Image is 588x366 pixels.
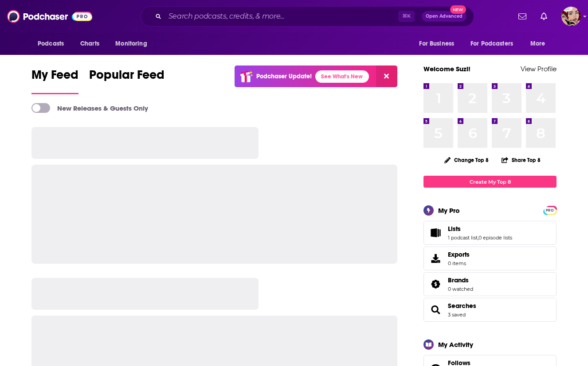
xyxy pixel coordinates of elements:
span: Lists [423,221,557,245]
a: PRO [545,207,555,213]
button: open menu [109,35,158,52]
input: Search podcasts, credits, & more... [165,9,398,23]
a: My Feed [31,67,78,94]
a: Exports [423,247,557,270]
a: 0 episode lists [478,235,512,241]
span: Monitoring [115,38,147,50]
span: Searches [423,298,557,322]
span: Charts [80,38,99,50]
a: Lists [427,227,444,239]
span: For Business [419,38,454,50]
button: open menu [413,35,465,52]
p: Podchaser Update! [256,73,312,80]
span: Logged in as NBM-Suzi [561,7,581,26]
span: New [450,5,466,14]
div: My Pro [438,206,460,215]
span: Open Advanced [426,14,463,19]
a: Charts [74,35,105,52]
a: Show notifications dropdown [515,9,530,24]
span: , [478,235,478,241]
a: 3 saved [448,312,466,318]
a: Searches [448,302,476,310]
span: More [530,38,545,50]
div: My Activity [438,340,473,349]
span: For Podcasters [470,38,513,50]
img: Podchaser - Follow, Share and Rate Podcasts [7,8,92,25]
span: PRO [545,207,555,214]
a: Popular Feed [89,67,165,94]
span: My Feed [31,67,78,88]
span: Brands [423,272,557,296]
button: Show profile menu [561,7,581,26]
span: ⌘ K [398,11,415,22]
img: User Profile [561,7,581,26]
span: Podcasts [38,38,64,50]
a: Brands [427,278,444,290]
span: Brands [448,276,469,284]
button: open menu [524,35,557,52]
span: Exports [427,252,444,265]
span: Popular Feed [89,67,165,88]
a: View Profile [521,65,557,73]
button: open menu [31,35,75,52]
span: 0 items [448,260,470,266]
button: Open AdvancedNew [422,11,466,22]
a: Brands [448,276,473,284]
button: Change Top 8 [439,154,494,166]
a: Create My Top 8 [423,176,557,188]
a: 1 podcast list [448,235,478,241]
button: Share Top 8 [501,151,541,169]
a: See What's New [315,70,369,83]
a: Show notifications dropdown [537,9,551,24]
a: Searches [427,304,444,316]
a: Welcome Suzi! [423,65,470,73]
span: Lists [448,225,461,233]
button: open menu [465,35,526,52]
div: Search podcasts, credits, & more... [141,6,474,27]
a: New Releases & Guests Only [31,103,148,113]
a: Lists [448,225,512,233]
a: 0 watched [448,286,473,292]
span: Exports [448,250,470,258]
